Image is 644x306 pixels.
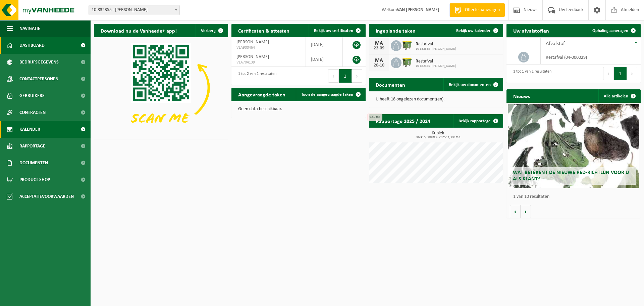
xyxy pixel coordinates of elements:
span: Navigatie [19,20,40,37]
h2: Nieuws [506,89,537,102]
span: Restafval [416,59,456,64]
span: [PERSON_NAME] [236,40,269,45]
div: 1 tot 2 van 2 resultaten [235,69,276,83]
span: 10-832355 - VAN DORPE DIETER - DEINZE [89,5,179,15]
span: Product Shop [19,171,50,188]
button: 1 [614,67,627,80]
p: U heeft 18 ongelezen document(en). [376,97,496,102]
img: WB-1100-HPE-GN-50 [401,39,413,51]
td: restafval (04-000029) [541,50,641,64]
div: MA [372,41,386,46]
a: Bekijk rapportage [453,114,502,128]
span: Verberg [201,29,216,33]
h2: Documenten [369,78,412,91]
button: Previous [603,67,614,80]
td: [DATE] [306,37,343,52]
span: Kalender [19,121,40,138]
h3: Kubiek [372,131,503,139]
span: Restafval [416,42,456,47]
button: Vorige [510,205,521,218]
span: Bekijk uw certificaten [314,29,353,33]
span: Dashboard [19,37,45,54]
span: Rapportage [19,138,45,155]
span: Offerte aanvragen [463,7,501,13]
p: Geen data beschikbaar. [238,107,359,112]
a: Offerte aanvragen [449,3,505,17]
h2: Uw afvalstoffen [506,24,556,37]
span: Afvalstof [546,41,565,46]
div: MA [372,58,386,63]
span: Contracten [19,104,46,121]
span: 10-832355 - VAN DORPE DIETER - DEINZE [89,5,180,15]
div: 1 tot 1 van 1 resultaten [510,66,551,81]
button: Next [352,69,362,83]
span: Bedrijfsgegevens [19,54,59,71]
img: WB-1100-HPE-GN-50 [401,56,413,68]
span: Wat betekent de nieuwe RED-richtlijn voor u als klant? [513,170,629,182]
h2: Certificaten & attesten [231,24,296,37]
span: Bekijk uw documenten [449,83,491,87]
a: Bekijk uw kalender [451,24,502,37]
span: 2024: 5,500 m3 - 2025: 3,300 m3 [372,136,503,139]
td: [DATE] [306,52,343,67]
a: Alle artikelen [598,89,640,103]
span: Documenten [19,155,48,171]
button: Previous [328,69,339,83]
span: 10-832355 - [PERSON_NAME] [416,47,456,51]
img: Download de VHEPlus App [94,37,228,138]
span: [PERSON_NAME] [236,54,269,59]
h2: Aangevraagde taken [231,88,292,101]
span: VLA900464 [236,45,301,50]
span: VLA704139 [236,60,301,65]
a: Toon de aangevraagde taken [296,88,365,101]
h2: Ingeplande taken [369,24,422,37]
button: Volgende [521,205,531,218]
a: Ophaling aanvragen [587,24,640,37]
span: Ophaling aanvragen [592,29,628,33]
div: 22-09 [372,46,386,51]
span: Contactpersonen [19,71,58,87]
span: 10-832355 - [PERSON_NAME] [416,64,456,68]
span: Bekijk uw kalender [456,29,491,33]
a: Bekijk uw documenten [443,78,502,91]
h2: Rapportage 2025 / 2024 [369,114,437,127]
div: 20-10 [372,63,386,68]
span: Toon de aangevraagde taken [301,92,353,97]
span: Acceptatievoorwaarden [19,188,74,205]
a: Wat betekent de nieuwe RED-richtlijn voor u als klant? [508,104,639,188]
h2: Download nu de Vanheede+ app! [94,24,183,37]
button: Verberg [196,24,227,37]
span: Gebruikers [19,87,45,104]
p: 1 van 10 resultaten [513,194,637,199]
strong: VAN [PERSON_NAME] [397,7,439,12]
button: Next [627,67,637,80]
a: Bekijk uw certificaten [309,24,365,37]
button: 1 [339,69,352,83]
